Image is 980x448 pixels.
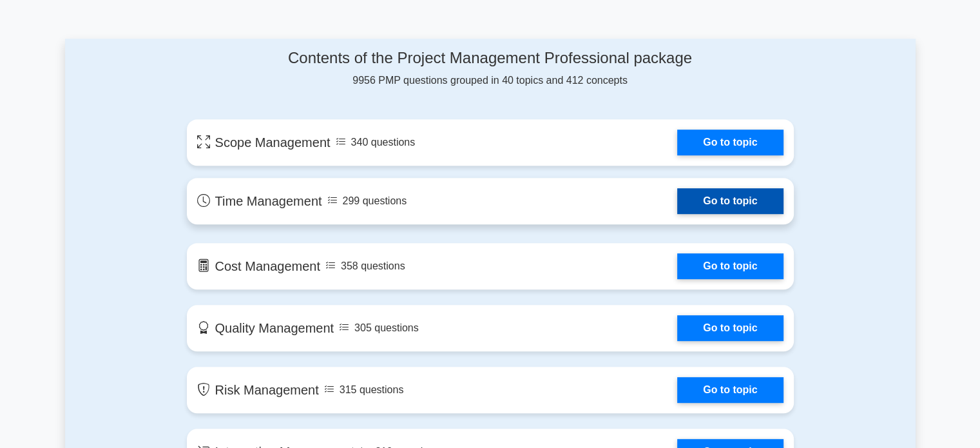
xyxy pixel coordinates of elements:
[677,377,783,403] a: Go to topic
[187,49,794,68] h4: Contents of the Project Management Professional package
[677,130,783,155] a: Go to topic
[187,49,794,88] div: 9956 PMP questions grouped in 40 topics and 412 concepts
[677,315,783,341] a: Go to topic
[677,253,783,279] a: Go to topic
[677,188,783,214] a: Go to topic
